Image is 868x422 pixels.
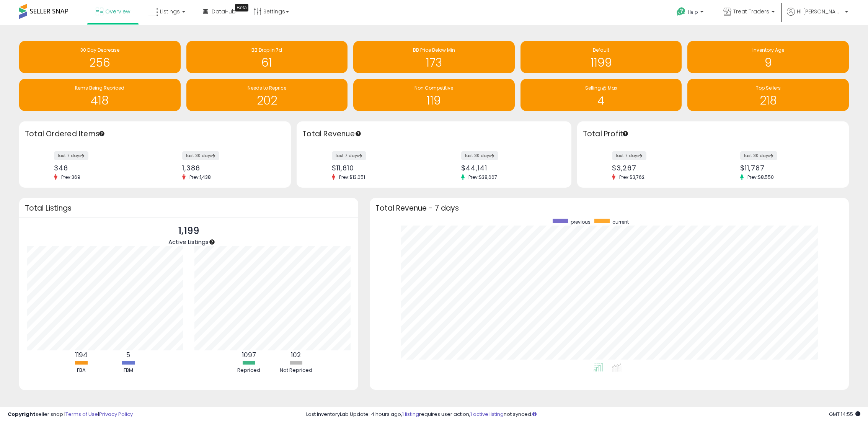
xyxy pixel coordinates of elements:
i: Click here to read more about un-synced listings. [532,412,537,417]
h3: Total Revenue [302,129,566,139]
h1: 418 [23,94,177,107]
div: $11,610 [332,164,428,172]
a: Top Sellers 218 [687,79,849,111]
div: Tooltip anchor [622,130,629,137]
p: 1,199 [168,224,209,238]
a: Items Being Repriced 418 [19,79,181,111]
div: Tooltip anchor [355,130,362,137]
a: 1 active listing [470,411,504,418]
span: Items Being Repriced [75,85,124,91]
div: 1,386 [182,164,277,172]
div: Tooltip anchor [209,239,215,245]
b: 1194 [75,350,88,360]
span: Default [593,47,609,53]
span: Selling @ Max [585,85,617,91]
b: 102 [291,350,301,360]
label: last 7 days [332,151,366,160]
div: Repriced [226,367,272,374]
a: Privacy Policy [99,411,133,418]
i: Get Help [676,7,686,16]
h1: 1199 [524,56,678,69]
label: last 30 days [461,151,498,160]
div: $11,787 [740,164,835,172]
div: $3,267 [612,164,707,172]
span: 30 Day Decrease [80,47,119,53]
h1: 202 [190,94,344,107]
h1: 61 [190,56,344,69]
b: 1097 [242,350,256,360]
a: 1 listing [402,411,419,418]
span: Help [688,9,698,15]
span: Listings [160,8,180,15]
span: Prev: $8,550 [744,174,778,180]
strong: Copyright [8,411,36,418]
label: last 30 days [740,151,777,160]
label: last 30 days [182,151,219,160]
span: Overview [105,8,130,15]
a: Help [671,1,711,25]
span: Needs to Reprice [248,85,286,91]
div: Tooltip anchor [98,130,105,137]
h1: 9 [691,56,845,69]
span: DataHub [212,8,236,15]
h1: 218 [691,94,845,107]
h3: Total Listings [25,205,352,211]
div: seller snap | | [8,411,133,418]
div: 346 [54,164,149,172]
label: last 7 days [612,151,646,160]
a: Needs to Reprice 202 [186,79,348,111]
a: BB Drop in 7d 61 [186,41,348,73]
span: Prev: 1,438 [186,174,215,180]
h3: Total Ordered Items [25,129,285,139]
a: Hi [PERSON_NAME] [787,8,848,25]
h1: 173 [357,56,511,69]
span: Prev: 369 [57,174,84,180]
span: Prev: $38,667 [465,174,501,180]
span: Treat Traders [733,8,769,15]
h1: 256 [23,56,177,69]
h1: 4 [524,94,678,107]
a: BB Price Below Min 173 [353,41,515,73]
a: Non Competitive 119 [353,79,515,111]
label: last 7 days [54,151,88,160]
span: Inventory Age [752,47,784,53]
div: Last InventoryLab Update: 4 hours ago, requires user action, not synced. [306,411,860,418]
h1: 119 [357,94,511,107]
b: 5 [126,350,130,360]
span: BB Price Below Min [413,47,455,53]
h3: Total Profit [583,129,843,139]
span: Non Competitive [414,85,453,91]
a: Selling @ Max 4 [520,79,682,111]
div: Not Repriced [273,367,319,374]
span: 2025-09-8 14:55 GMT [829,411,860,418]
span: Hi [PERSON_NAME] [797,8,843,15]
div: FBA [58,367,104,374]
span: Prev: $3,762 [615,174,648,180]
div: FBM [105,367,151,374]
a: Terms of Use [65,411,98,418]
span: BB Drop in 7d [251,47,282,53]
a: Inventory Age 9 [687,41,849,73]
h3: Total Revenue - 7 days [375,205,843,211]
span: previous [571,219,591,225]
div: Tooltip anchor [235,4,248,11]
span: Active Listings [168,238,209,246]
a: 30 Day Decrease 256 [19,41,181,73]
div: $44,141 [461,164,558,172]
span: Prev: $13,051 [335,174,369,180]
span: Top Sellers [756,85,781,91]
a: Default 1199 [520,41,682,73]
span: current [612,219,629,225]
